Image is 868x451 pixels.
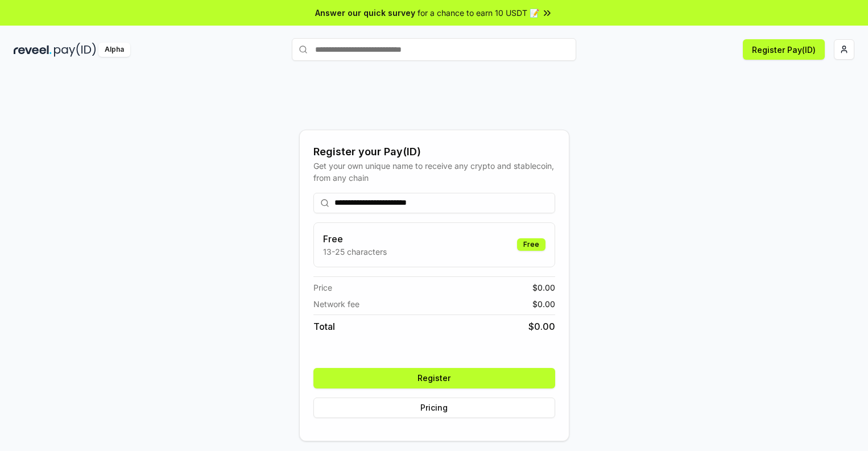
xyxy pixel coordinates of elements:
[418,7,539,19] span: for a chance to earn 10 USDT 📝
[313,144,555,160] div: Register your Pay(ID)
[313,398,555,418] button: Pricing
[315,7,415,19] span: Answer our quick survey
[528,320,555,333] span: $ 0.00
[313,298,359,310] span: Network fee
[532,282,555,293] span: $ 0.00
[14,43,52,57] img: reveel_dark
[313,160,555,184] div: Get your own unique name to receive any crypto and stablecoin, from any chain
[323,232,387,246] h3: Free
[532,298,555,310] span: $ 0.00
[517,238,545,251] div: Free
[98,43,130,57] div: Alpha
[313,320,335,333] span: Total
[313,282,332,293] span: Price
[313,368,555,388] button: Register
[743,39,825,60] button: Register Pay(ID)
[323,246,387,258] p: 13-25 characters
[54,43,96,57] img: pay_id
